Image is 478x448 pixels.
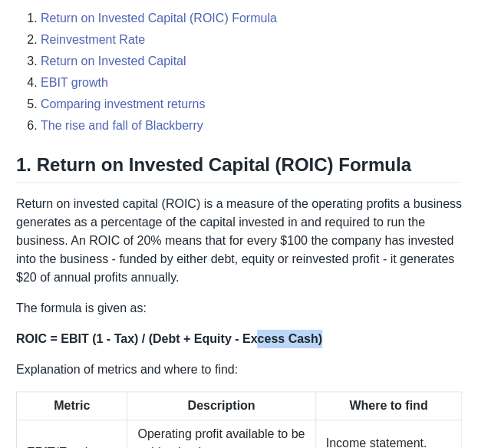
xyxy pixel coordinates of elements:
p: Explanation of metrics and where to find: [16,361,462,379]
strong: ROIC = EBIT (1 - Tax) / (Debt + Equity - Excess Cash) [16,332,322,345]
a: Return on Invested Capital (ROIC) Formula [41,12,277,25]
p: The formula is given as: [16,299,462,318]
p: Return on invested capital (ROIC) is a measure of the operating profits a business generates as a... [16,195,462,287]
a: The rise and fall of Blackberry [41,119,203,132]
a: Comparing investment returns [41,97,205,110]
th: Description [127,392,315,420]
a: Return on Invested Capital [41,54,186,68]
a: EBIT growth [41,76,108,89]
th: Metric [17,392,127,420]
th: Where to find [315,392,461,420]
a: Reinvestment Rate [41,33,145,46]
h2: 1. Return on Invested Capital (ROIC) Formula [16,153,462,183]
